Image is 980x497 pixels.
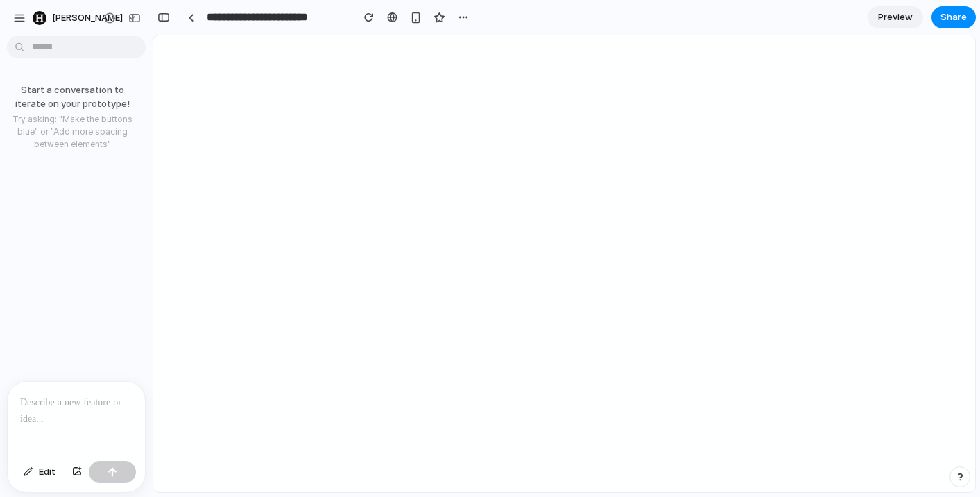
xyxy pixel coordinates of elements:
button: Edit [17,461,62,483]
span: Edit [39,465,55,479]
a: Preview [868,6,923,28]
span: Preview [878,10,913,24]
button: [PERSON_NAME] [27,7,144,29]
span: Share [940,10,967,24]
p: Start a conversation to iterate on your prototype! [6,83,139,110]
button: Share [931,6,976,28]
span: [PERSON_NAME] [52,11,123,25]
p: Try asking: "Make the buttons blue" or "Add more spacing between elements" [6,113,139,151]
